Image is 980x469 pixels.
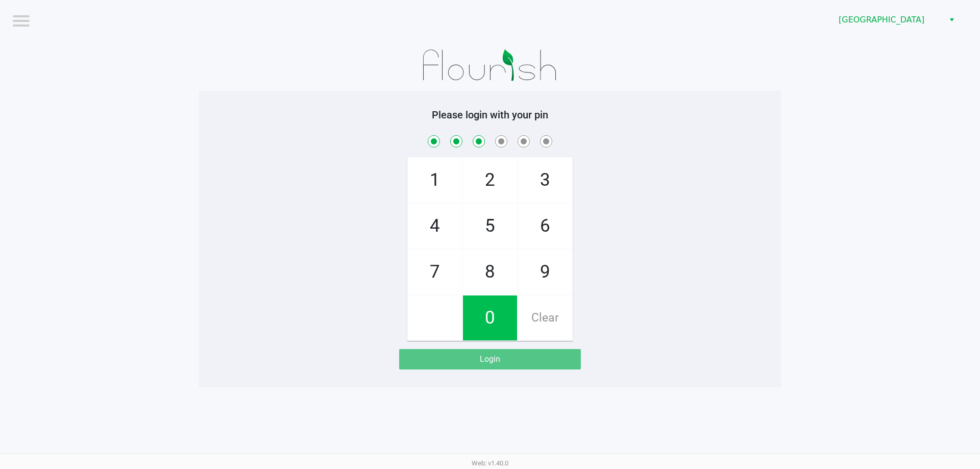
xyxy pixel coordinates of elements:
[408,204,462,249] span: 4
[518,204,572,249] span: 6
[463,295,517,340] span: 0
[518,295,572,340] span: Clear
[408,158,462,203] span: 1
[839,14,938,26] span: [GEOGRAPHIC_DATA]
[207,109,773,121] h5: Please login with your pin
[472,459,508,467] span: Web: v1.40.0
[463,250,517,294] span: 8
[944,11,959,29] button: Select
[518,158,572,203] span: 3
[518,250,572,294] span: 9
[463,204,517,249] span: 5
[408,250,462,294] span: 7
[463,158,517,203] span: 2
